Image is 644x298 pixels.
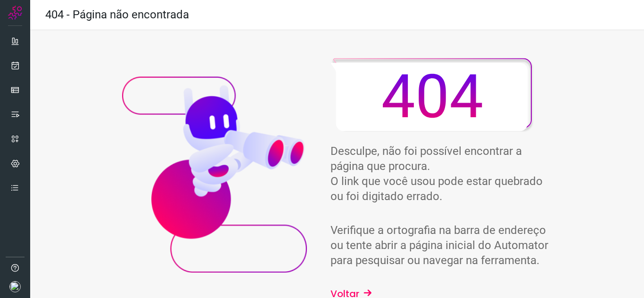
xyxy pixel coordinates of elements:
[330,144,552,204] p: Desculpe, não foi possível encontrar a página que procura. O link que você usou pode estar quebra...
[8,6,22,20] img: Logo
[330,223,552,268] p: Verifique a ortografia na barra de endereço ou tente abrir a página inicial do Automator para pes...
[330,58,534,132] img: Higgor
[45,8,189,22] h2: 404 - Página não encontrada
[122,75,307,273] img: Higgor
[9,281,21,292] img: t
